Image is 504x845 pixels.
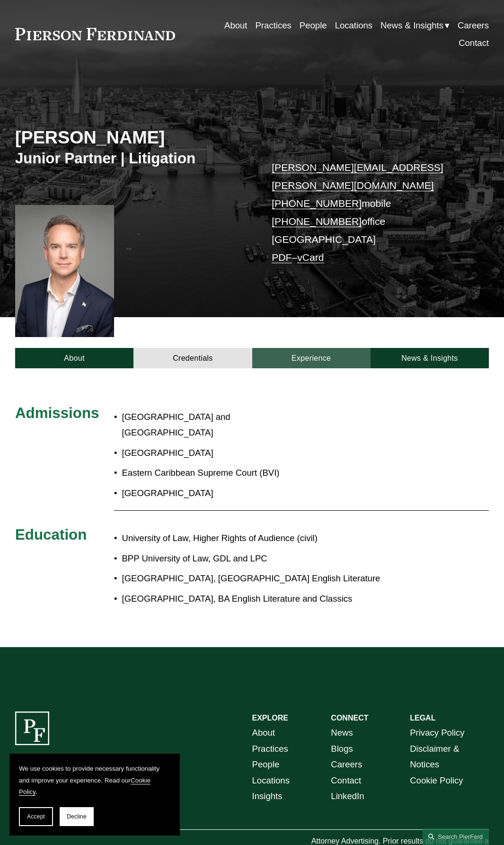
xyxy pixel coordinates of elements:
[458,17,489,34] a: Careers
[272,159,469,267] p: mobile office [GEOGRAPHIC_DATA] –
[272,198,362,209] a: [PHONE_NUMBER]
[410,741,489,773] a: Disclaimer & Notices
[297,252,324,263] a: vCard
[67,813,87,820] span: Decline
[252,773,290,788] a: Locations
[410,773,463,788] a: Cookie Policy
[331,788,364,804] a: LinkedIn
[371,348,489,368] a: News & Insights
[19,807,53,826] button: Accept
[331,725,353,740] a: News
[122,551,430,566] p: BPP University of Law, GDL and LPC
[459,34,489,52] a: Contact
[15,150,252,168] h3: Junior Partner | Litigation
[19,763,170,798] p: We use cookies to provide necessary functionality and improve your experience. Read our .
[380,17,450,34] a: folder dropdown
[122,465,292,480] p: Eastern Caribbean Supreme Court (BVI)
[15,526,87,543] span: Education
[19,777,150,795] a: Cookie Policy
[122,530,430,546] p: University of Law, Higher Rights of Audience (civil)
[122,409,292,441] p: [GEOGRAPHIC_DATA] and [GEOGRAPHIC_DATA]
[272,252,292,263] a: PDF
[252,725,275,740] a: About
[256,17,292,34] a: Practices
[410,725,464,740] a: Privacy Policy
[252,714,288,722] strong: EXPLORE
[122,591,430,606] p: [GEOGRAPHIC_DATA], BA English Literature and Classics
[331,741,353,756] a: Blogs
[272,216,362,227] a: [PHONE_NUMBER]
[252,756,280,772] a: People
[15,405,99,421] span: Admissions
[252,348,371,368] a: Experience
[15,348,133,368] a: About
[252,741,288,756] a: Practices
[331,756,362,772] a: Careers
[335,17,372,34] a: Locations
[122,445,292,461] p: [GEOGRAPHIC_DATA]
[60,807,94,826] button: Decline
[252,788,283,804] a: Insights
[27,813,45,820] span: Accept
[15,127,252,149] h2: [PERSON_NAME]
[224,17,247,34] a: About
[300,17,327,34] a: People
[272,162,443,191] a: [PERSON_NAME][EMAIL_ADDRESS][PERSON_NAME][DOMAIN_NAME]
[423,828,489,845] a: Search this site
[122,570,430,586] p: [GEOGRAPHIC_DATA], [GEOGRAPHIC_DATA] English Literature
[380,18,443,33] span: News & Insights
[122,485,292,501] p: [GEOGRAPHIC_DATA]
[331,773,361,788] a: Contact
[133,348,252,368] a: Credentials
[9,754,180,836] section: Cookie banner
[410,714,435,722] strong: LEGAL
[331,714,368,722] strong: CONNECT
